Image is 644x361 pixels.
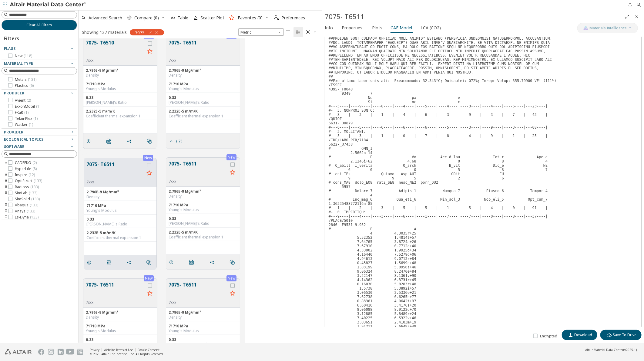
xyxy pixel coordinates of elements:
[169,194,237,199] div: Density
[34,178,42,183] span: ( 133 )
[86,208,154,213] div: Young's Modulus
[169,203,237,208] div: 71710 MPa
[169,87,237,91] div: Young's Modulus
[86,281,145,300] button: 7075- T6511
[228,168,237,178] button: Favorite
[585,348,637,352] div: (v2025.1)
[4,77,8,82] i: toogle group
[15,110,29,115] span: FKuR
[227,256,240,268] button: Similar search
[144,275,154,281] div: New
[293,27,303,37] button: Tile View
[169,95,237,100] div: 0.33
[2,129,77,136] button: Provider
[169,235,237,240] div: Coefficient thermal expansion 1
[15,116,38,121] span: Tekni-Plex
[104,348,133,352] a: Website Terms of Use
[86,190,154,195] div: 2.796E-9 Mg/mm³
[86,100,155,105] div: [PERSON_NAME]'s Ratio
[86,161,144,180] button: 7075- T6511
[84,257,97,269] button: Details
[306,30,310,34] i: 
[230,260,235,265] i: 
[31,196,40,202] span: ( 133 )
[303,27,319,37] button: Theme
[342,23,362,33] span: Properties
[2,60,77,67] button: Material Type
[200,16,224,20] span: Scatter Plot
[178,16,188,20] span: Table
[89,16,122,20] span: Advanced Search
[29,83,34,88] span: ( 6 )
[15,185,39,189] span: Radioss
[169,324,237,329] div: 71710 MPa
[238,28,284,36] div: Unit System
[169,68,237,73] div: 2.796E-9 Mg/mm³
[143,155,153,161] div: New
[86,337,155,342] div: 0.33
[574,333,592,337] span: Download
[169,109,237,114] div: 2.232E-5 m/m/K
[169,73,237,78] div: Density
[226,275,236,281] div: New
[28,77,36,82] span: ( 131 )
[135,30,145,35] span: 7075
[30,215,39,220] span: ( 133 )
[104,257,117,269] button: PDF Download
[169,82,237,87] div: 71710 MPa
[144,257,156,269] button: Similar search
[169,310,237,315] div: 2.796E-9 Mg/mm³
[169,114,237,119] div: Coefficient thermal expansion 1
[26,23,52,28] span: Clear All Filters
[169,300,228,305] div: 7xxx
[124,135,137,147] button: Share
[86,39,145,58] button: 7075- T6510
[4,46,15,51] span: Flags
[29,172,35,177] span: ( 12 )
[15,203,38,208] span: Abaqus
[583,26,588,31] img: AI Copilot
[4,130,23,135] span: Provider
[86,342,155,347] div: [PERSON_NAME]'s Ratio
[86,324,155,329] div: 71710 MPa
[15,104,40,109] span: ExxonMobil
[296,30,301,34] i: 
[86,68,155,73] div: 2.796E-9 Mg/mm³
[86,315,155,320] div: Density
[29,122,33,127] span: ( 1 )
[4,215,8,220] i: toogle group
[32,166,37,171] span: ( 8 )
[186,256,199,268] button: PDF Download
[30,202,38,208] span: ( 133 )
[169,230,237,235] div: 2.232E-5 m/m/K
[325,12,622,21] div: 7075- T6511
[4,185,8,189] i: toogle group
[169,58,197,63] div: 7xxx
[274,15,279,20] i: 
[169,189,237,194] div: 2.796E-9 Mg/mm³
[169,342,237,347] div: [PERSON_NAME]'s Ratio
[600,330,642,340] button: Save To Drive
[15,54,32,58] span: New
[632,12,642,21] button: Close
[36,104,40,109] span: ( 1 )
[15,83,34,88] span: Plastics
[24,110,29,115] span: ( 1 )
[90,352,164,356] div: © 2025 Altair Engineering, Inc. All Rights Reserved.
[169,337,237,342] div: 0.33
[24,53,32,58] span: ( 118 )
[325,23,333,33] span: Info
[107,260,112,265] i: 
[10,2,87,8] img: Altair Material Data Center
[33,116,38,121] span: ( 1 )
[127,15,132,20] i: 
[86,329,155,333] div: Young's Modulus
[4,61,33,66] span: Material Type
[15,172,35,177] span: Inspire
[15,77,36,82] span: Metals
[4,144,24,149] span: Software
[169,315,237,320] div: Density
[29,190,37,195] span: ( 133 )
[169,221,237,226] div: [PERSON_NAME]'s Ratio
[83,135,96,147] button: Details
